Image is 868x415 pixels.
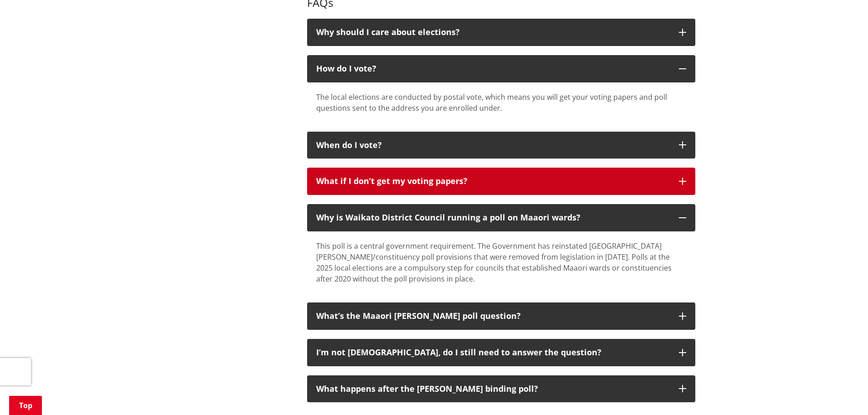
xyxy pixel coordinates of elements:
[307,375,695,403] button: What happens after the [PERSON_NAME] binding poll?
[307,339,695,366] button: I’m not [DEMOGRAPHIC_DATA], do I still need to answer the question?
[316,28,670,37] div: Why should I care about elections?
[316,141,670,150] div: When do I vote?
[307,204,695,231] button: Why is Waikato District Council running a poll on Maaori wards?
[316,312,670,321] div: What’s the Maaori [PERSON_NAME] poll question?
[316,92,686,113] div: The local elections are conducted by postal vote, which means you will get your voting papers and...
[826,377,859,410] iframe: Messenger Launcher
[316,177,670,186] div: What if I don’t get my voting papers?
[307,168,695,195] button: What if I don’t get my voting papers?
[316,348,670,357] div: I’m not [DEMOGRAPHIC_DATA], do I still need to answer the question?
[316,241,686,284] div: This poll is a central government requirement. The Government has reinstated [GEOGRAPHIC_DATA][PE...
[307,132,695,159] button: When do I vote?
[316,64,670,73] div: How do I vote?
[9,396,42,415] a: Top
[316,384,670,394] div: What happens after the [PERSON_NAME] binding poll?
[307,302,695,330] button: What’s the Maaori [PERSON_NAME] poll question?
[307,19,695,46] button: Why should I care about elections?
[307,55,695,82] button: How do I vote?
[316,213,670,222] div: Why is Waikato District Council running a poll on Maaori wards?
